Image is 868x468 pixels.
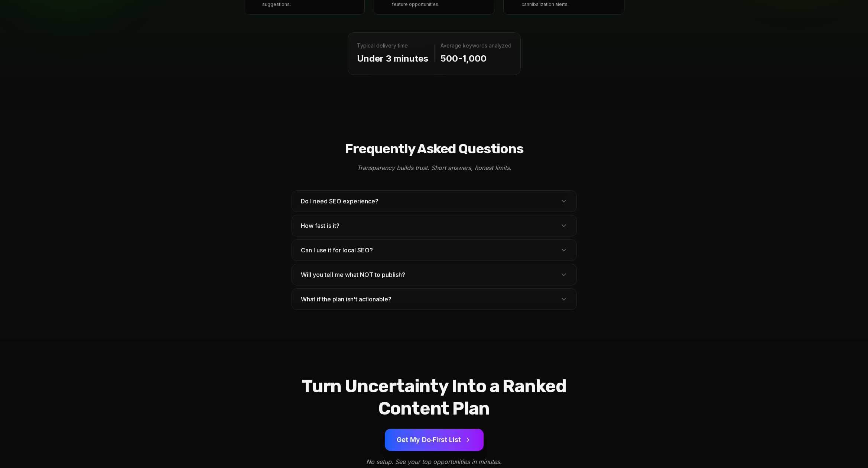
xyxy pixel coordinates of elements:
button: What if the plan isn't actionable? [292,289,576,310]
span: What if the plan isn't actionable? [301,295,397,304]
em: Transparency builds trust. Short answers, honest limits. [357,164,511,171]
p: 500-1,000 [440,51,511,66]
p: Average keywords analyzed [440,42,511,50]
h2: Frequently Asked Questions [292,140,577,157]
p: Typical delivery time [357,42,428,50]
button: Can I use it for local SEO? [292,240,576,261]
span: Will you tell me what NOT to publish? [301,270,411,279]
p: Under 3 minutes [357,51,428,66]
button: Will you tell me what NOT to publish? [292,264,576,285]
button: How fast is it? [292,215,576,236]
h2: Turn Uncertainty Into a Ranked Content Plan [268,375,601,420]
span: How fast is it? [301,221,345,230]
span: Can I use it for local SEO? [301,246,379,255]
span: Do I need SEO experience? [301,197,384,206]
button: Do I need SEO experience? [292,191,576,212]
em: No setup. See your top opportunities in minutes. [366,458,502,465]
button: Get My Do‑First List [385,429,484,451]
